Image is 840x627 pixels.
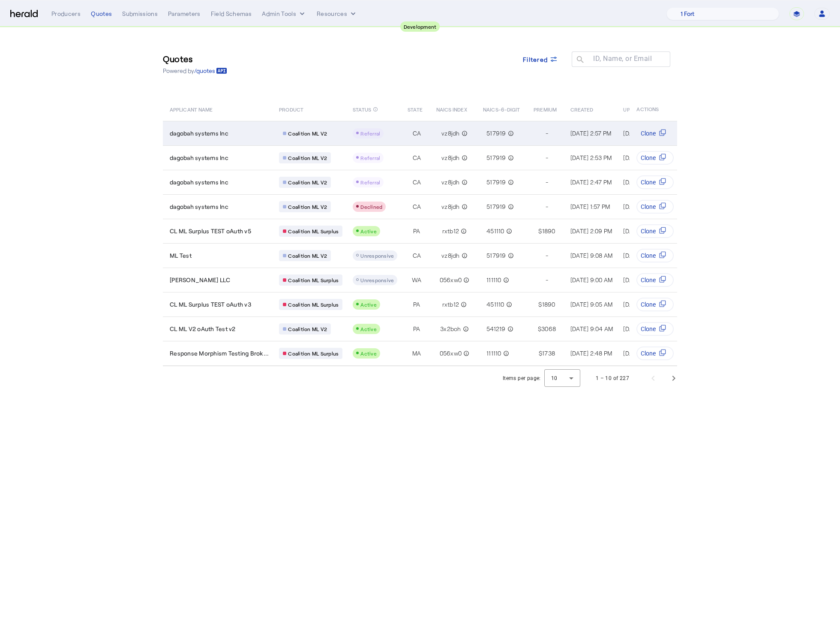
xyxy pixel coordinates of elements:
span: PRODUCT [279,105,303,113]
div: Parameters [168,9,201,18]
mat-icon: info_outline [460,129,468,138]
span: [DATE] 2:58 PM [623,130,665,137]
span: CL ML Surplus TEST oAuth v5 [170,227,251,235]
span: 111110 [486,349,501,358]
span: Clone [641,251,656,260]
span: NAICS-6-DIGIT [483,105,520,113]
span: Referral [360,130,380,136]
span: $ [538,325,541,333]
span: [DATE] 9:04 AM [570,325,613,332]
span: MA [412,349,421,358]
span: [DATE] 2:09 PM [570,227,612,235]
mat-label: ID, Name, or Email [593,54,652,63]
span: Coalition ML V2 [288,154,327,161]
span: Clone [641,202,656,211]
button: Clone [636,127,674,140]
span: Clone [641,178,656,187]
div: Items per page: [503,374,541,383]
span: [DATE] 2:57 PM [570,130,612,137]
span: Unresponsive [360,277,394,283]
span: PA [413,325,420,333]
span: [DATE] 1:57 PM [623,203,663,210]
mat-icon: info_outline [506,325,513,333]
button: Clone [636,298,674,311]
span: Clone [641,129,656,138]
span: 517919 [486,154,506,162]
button: Clone [636,200,674,214]
mat-icon: info_outline [506,154,514,162]
span: [DATE] 12:59 PM [623,325,667,332]
mat-icon: info_outline [460,154,468,162]
span: [DATE] 2:52 PM [623,350,665,357]
mat-icon: info_outline [506,202,514,211]
mat-icon: info_outline [459,227,467,235]
span: rxtb12 [442,300,459,309]
mat-icon: info_outline [506,178,514,187]
span: Coalition ML V2 [288,252,327,259]
span: 1890 [542,227,555,235]
h3: Quotes [163,53,227,65]
mat-icon: info_outline [460,202,468,211]
span: - [546,129,548,138]
button: internal dropdown menu [262,9,306,18]
span: Coalition ML V2 [288,203,327,210]
span: [DATE] 9:05 AM [570,301,613,308]
span: 517919 [486,251,506,260]
a: /quotes [194,66,227,75]
mat-icon: info_outline [506,251,514,260]
div: Producers [51,9,81,18]
span: dagobah systems Inc [170,129,228,138]
span: Coalition ML V2 [288,130,327,137]
span: CL ML Surplus TEST oAuth v3 [170,300,251,309]
span: [DATE] 9:04 AM [623,276,666,283]
span: CREATED [570,105,594,113]
span: 1738 [542,349,555,358]
span: 451110 [486,300,504,309]
span: - [546,154,548,162]
span: Clone [641,349,656,358]
span: Referral [360,179,380,185]
mat-icon: info_outline [462,276,469,284]
span: Coalition ML Surplus [288,350,339,357]
span: WA [412,276,422,284]
span: PA [413,300,420,309]
span: dagobah systems Inc [170,202,228,211]
span: Clone [641,227,656,235]
span: [DATE] 9:08 AM [623,301,666,308]
span: Response Morphism Testing Brok... [170,349,269,358]
span: 056xw0 [440,349,462,358]
span: 3x2boh [440,325,461,333]
mat-icon: info_outline [460,251,468,260]
span: Filtered [523,55,548,64]
span: $ [539,349,542,358]
span: Coalition ML Surplus [288,277,339,283]
div: Submissions [122,9,158,18]
span: [DATE] 9:08 AM [623,252,666,259]
img: Herald Logo [10,10,38,18]
mat-icon: info_outline [501,349,509,358]
span: - [546,276,548,284]
span: STATE [408,105,422,113]
span: Coalition ML V2 [288,179,327,186]
span: CA [413,154,421,162]
span: Active [360,301,377,307]
span: [DATE] 9:00 AM [570,276,613,283]
mat-icon: search [572,55,586,66]
span: CA [413,251,421,260]
span: [DATE] 1:57 PM [570,203,610,210]
span: [DATE] 9:08 AM [570,252,613,259]
span: - [546,251,548,260]
button: Clone [636,273,674,287]
mat-icon: info_outline [373,105,378,114]
mat-icon: info_outline [460,178,468,187]
span: vz8jdh [441,202,460,211]
span: 111110 [486,276,501,284]
mat-icon: info_outline [459,300,467,309]
mat-icon: info_outline [504,300,512,309]
span: CA [413,202,421,211]
span: CA [413,129,421,138]
span: 1890 [542,300,555,309]
button: Clone [636,151,674,165]
span: vz8jdh [441,129,460,138]
span: [PERSON_NAME] LLC [170,276,230,284]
